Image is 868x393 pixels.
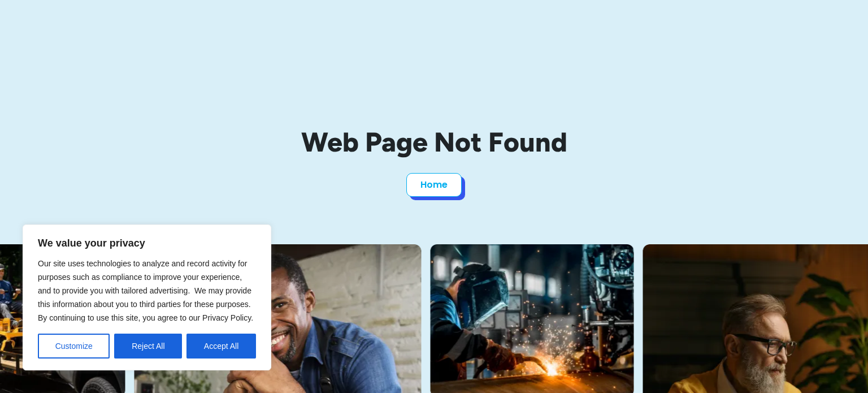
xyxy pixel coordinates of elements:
h1: Web Page Not Found [168,127,700,157]
button: Accept All [186,334,256,359]
div: We value your privacy [23,224,271,370]
span: Our site uses technologies to analyze and record activity for purposes such as compliance to impr... [38,259,253,322]
p: We value your privacy [38,236,256,250]
a: Home [406,173,462,197]
button: Reject All [114,334,182,359]
button: Customize [38,334,110,359]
